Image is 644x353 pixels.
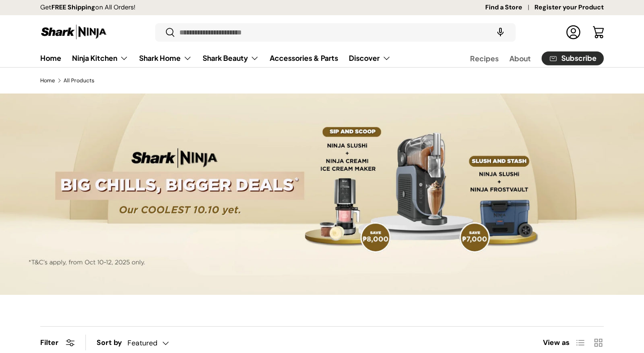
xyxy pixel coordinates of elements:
[349,49,391,67] a: Discover
[509,50,531,67] a: About
[449,49,604,67] nav: Secondary
[470,50,499,67] a: Recipes
[97,337,127,348] label: Sort by
[40,23,107,41] img: Shark Ninja Philippines
[343,49,396,67] summary: Discover
[67,49,134,67] summary: Ninja Kitchen
[534,3,604,13] a: Register your Product
[40,49,61,67] a: Home
[270,49,338,67] a: Accessories & Parts
[485,3,534,13] a: Find a Store
[127,335,187,351] button: Featured
[64,78,94,83] a: All Products
[486,22,515,42] speech-search-button: Search by voice
[203,49,259,67] a: Shark Beauty
[139,49,192,67] a: Shark Home
[40,77,604,85] nav: Breadcrumbs
[40,338,59,347] span: Filter
[40,3,136,13] p: Get on All Orders!
[561,55,597,62] span: Subscribe
[127,339,157,347] span: Featured
[51,3,95,11] strong: FREE Shipping
[40,49,391,67] nav: Primary
[197,49,264,67] summary: Shark Beauty
[40,338,75,347] button: Filter
[72,49,128,67] a: Ninja Kitchen
[542,51,604,65] a: Subscribe
[543,337,570,348] span: View as
[40,78,55,83] a: Home
[134,49,197,67] summary: Shark Home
